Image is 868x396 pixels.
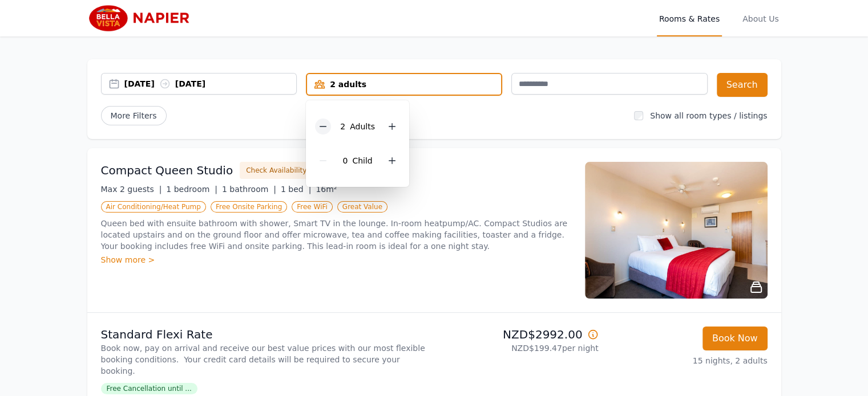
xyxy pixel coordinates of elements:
[352,156,372,165] span: Child
[650,111,767,120] label: Show all room types / listings
[101,254,571,266] div: Show more >
[101,342,430,377] p: Book now, pay on arrival and receive our best value prices with our most flexible booking conditi...
[608,355,768,366] p: 15 nights, 2 adults
[240,162,313,179] button: Check Availability
[101,326,430,342] p: Standard Flexi Rate
[166,185,217,194] span: 1 bedroom |
[87,5,197,32] img: Bella Vista Napier
[101,218,571,252] p: Queen bed with ensuite bathroom with shower, Smart TV in the lounge. In-room heatpump/AC. Compact...
[316,185,337,194] span: 16m²
[222,185,276,194] span: 1 bathroom |
[703,326,768,350] button: Book Now
[101,201,206,213] span: Air Conditioning/Heat Pump
[342,156,348,165] span: 0
[337,201,387,213] span: Great Value
[281,185,311,194] span: 1 bed |
[717,73,768,97] button: Search
[101,383,197,394] span: Free Cancellation until ...
[439,342,599,354] p: NZD$199.47 per night
[340,122,345,131] span: 2
[124,78,297,89] div: [DATE] [DATE]
[101,185,162,194] span: Max 2 guests |
[101,162,233,178] h3: Compact Queen Studio
[439,326,599,342] p: NZD$2992.00
[292,201,333,213] span: Free WiFi
[350,122,375,131] span: Adult s
[101,106,167,125] span: More Filters
[211,201,287,213] span: Free Onsite Parking
[307,79,501,90] div: 2 adults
